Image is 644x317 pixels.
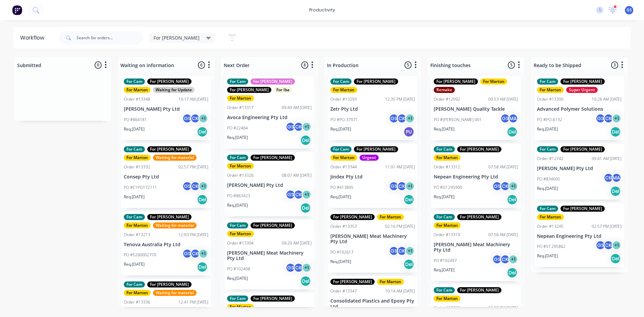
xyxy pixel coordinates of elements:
[537,206,558,212] div: For Cam
[285,122,296,132] div: GS
[537,176,560,182] p: PO #834005
[610,126,621,137] div: Del
[537,233,622,239] p: Nepean Engineering Pty Ltd
[12,5,22,15] img: Factory
[330,78,352,85] div: For Cam
[434,155,461,161] div: For Marton
[300,135,311,146] div: Del
[302,263,312,273] div: + 1
[603,113,613,123] div: CK
[560,78,605,85] div: For [PERSON_NAME]
[121,76,211,140] div: For CamFor [PERSON_NAME]For MartonWaiting for UpdateOrder #1334810:17 AM [DATE][PERSON_NAME] Pty ...
[124,117,147,123] p: PO #864181
[227,105,254,111] div: Order #13317
[434,96,460,102] div: Order #12992
[389,181,399,191] div: GS
[124,106,208,112] p: [PERSON_NAME] Pty Ltd
[282,105,312,111] div: 09:49 AM [DATE]
[434,242,518,253] p: [PERSON_NAME] Meat Machinery Pty Ltd
[507,126,518,137] div: Del
[434,222,461,228] div: For Marton
[592,96,622,102] div: 10:26 AM [DATE]
[227,296,248,302] div: For Cam
[434,87,455,93] div: Remake
[537,106,622,112] p: Advanced Polymer Solutions
[154,34,200,41] span: For [PERSON_NAME]
[537,186,558,192] p: Req. [DATE]
[227,135,248,141] p: Req. [DATE]
[330,194,351,200] p: Req. [DATE]
[227,250,312,262] p: [PERSON_NAME] Meat Machinery Pty Ltd
[434,126,454,132] p: Req. [DATE]
[434,287,455,293] div: For Cam
[197,262,208,272] div: Del
[560,146,605,152] div: For [PERSON_NAME]
[354,78,398,85] div: For [PERSON_NAME]
[76,31,143,45] input: Search for orders...
[492,254,502,264] div: GS
[330,249,354,255] p: PO #102617
[124,146,145,152] div: For Cam
[293,263,304,273] div: CK
[603,240,613,250] div: CK
[227,304,254,310] div: For Marton
[147,214,192,220] div: For [PERSON_NAME]
[434,232,460,238] div: Order #13310
[330,117,358,123] p: PO #PO-37071
[124,174,208,180] p: Consep Pty Ltd
[537,214,564,220] div: For Marton
[124,96,150,102] div: Order #13348
[488,96,518,102] div: 09:53 AM [DATE]
[302,122,312,132] div: + 1
[285,190,296,200] div: GS
[190,181,200,191] div: CK
[227,222,248,228] div: For Cam
[178,164,208,170] div: 02:57 PM [DATE]
[182,249,192,259] div: GS
[153,222,197,228] div: Waiting for material
[153,155,197,161] div: Waiting for material
[537,223,563,229] div: Order #13245
[537,146,558,152] div: For Cam
[227,125,248,131] p: PO #22464
[227,231,254,237] div: For Marton
[434,78,478,85] div: For [PERSON_NAME]
[300,276,311,286] div: Del
[282,172,312,178] div: 08:07 AM [DATE]
[124,299,150,305] div: Order #13336
[534,203,624,267] div: For CamFor [PERSON_NAME]For MartonOrder #1324502:57 PM [DATE]Nepean Engineering Pty LtdPO #ST 295...
[293,122,304,132] div: CK
[197,126,208,137] div: Del
[198,181,208,191] div: + 1
[500,113,510,123] div: GS
[330,96,357,102] div: Order #13293
[405,113,415,123] div: + 1
[153,87,195,93] div: Waiting for Update
[537,253,558,259] p: Req. [DATE]
[330,87,357,93] div: For Marton
[405,181,415,191] div: + 1
[488,305,518,311] div: 12:09 PM [DATE]
[488,164,518,170] div: 07:58 AM [DATE]
[328,76,418,140] div: For CamFor [PERSON_NAME]For MartonOrder #1329312:35 PM [DATE]Zetr Pty LtdPO #PO-37071GSCK+1Req.[D...
[182,113,192,123] div: GS
[330,223,357,229] div: Order #13353
[251,78,295,85] div: For [PERSON_NAME]
[434,184,462,191] p: PO #ST 295900
[377,279,404,285] div: For Marton
[124,232,150,238] div: Order #13213
[330,259,351,265] p: Req. [DATE]
[124,214,145,220] div: For Cam
[330,106,415,112] p: Zetr Pty Ltd
[124,290,151,296] div: For Marton
[251,296,295,302] div: For [PERSON_NAME]
[603,173,613,183] div: CK
[508,113,518,123] div: MA
[302,190,312,200] div: + 1
[434,164,460,170] div: Order #13312
[434,117,482,123] p: PO #[PERSON_NAME] 001
[227,193,250,199] p: PO #863423
[124,78,145,85] div: For Cam
[198,249,208,259] div: + 1
[227,115,312,120] p: Avoca Engineering Pty Ltd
